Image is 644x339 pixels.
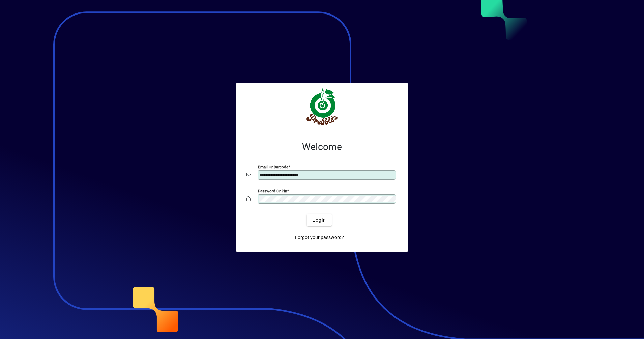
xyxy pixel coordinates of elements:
a: Forgot your password? [292,231,347,244]
span: Forgot your password? [295,234,344,241]
mat-label: Password or Pin [258,189,287,193]
mat-label: Email or Barcode [258,165,288,169]
span: Login [312,217,326,224]
h2: Welcome [246,141,398,153]
button: Login [307,214,331,226]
